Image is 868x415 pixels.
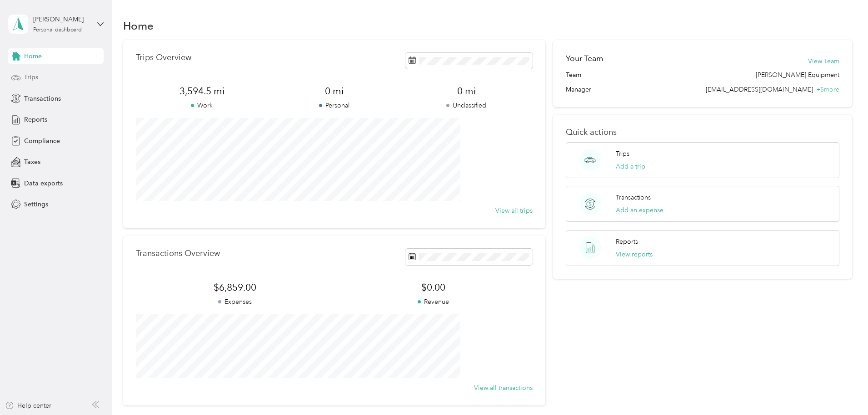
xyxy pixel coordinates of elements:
p: Transactions [616,193,651,202]
span: 3,594.5 mi [136,85,268,97]
span: $0.00 [334,281,532,294]
button: View Team [808,56,839,66]
span: [PERSON_NAME] Equipment [756,70,839,80]
div: Personal dashboard [33,27,82,33]
span: 0 mi [400,85,533,97]
p: Trips [616,149,629,159]
span: Taxes [24,157,40,167]
p: Personal [268,101,400,110]
button: View all transactions [474,383,533,393]
span: Compliance [24,136,60,146]
button: View reports [616,250,653,259]
span: $6,859.00 [136,281,334,294]
span: Data exports [24,179,63,188]
button: Add an expense [616,205,663,215]
span: + 5 more [816,86,839,93]
span: Trips [24,72,38,82]
p: Reports [616,237,638,246]
iframe: Everlance-gr Chat Button Frame [817,364,868,415]
h2: Your Team [566,53,603,64]
p: Transactions Overview [136,249,220,258]
span: Transactions [24,94,61,103]
p: Unclassified [400,101,533,110]
p: Trips Overview [136,53,191,62]
span: Reports [24,115,47,124]
span: Team [566,70,581,80]
button: Help center [5,401,51,410]
div: [PERSON_NAME] [33,15,90,24]
p: Expenses [136,297,334,307]
span: Manager [566,85,591,94]
h1: Home [123,21,154,31]
button: Add a trip [616,162,645,171]
p: Revenue [334,297,532,307]
span: [EMAIL_ADDRESS][DOMAIN_NAME] [706,86,813,93]
p: Work [136,101,268,110]
p: Quick actions [566,128,839,137]
button: View all trips [495,206,533,215]
span: 0 mi [268,85,400,97]
span: Settings [24,200,48,209]
span: Home [24,51,42,61]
